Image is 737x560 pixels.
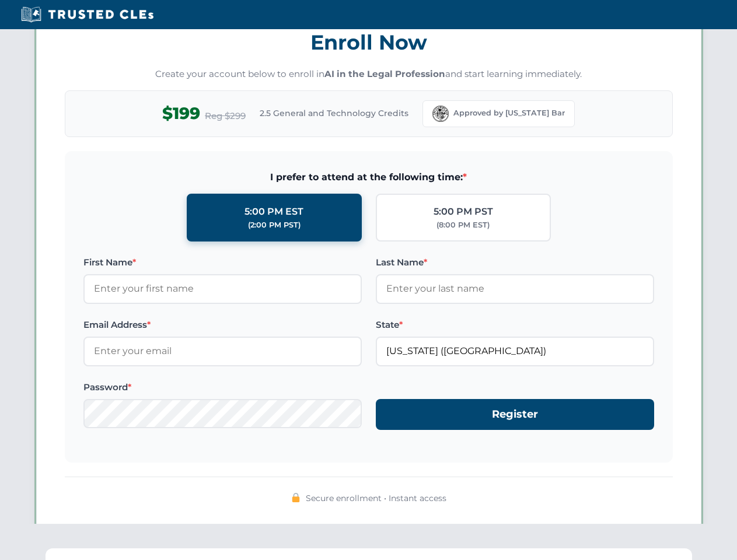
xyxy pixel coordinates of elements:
[83,256,362,269] label: First Name
[162,100,200,127] span: $199
[434,204,493,219] div: 5:00 PM PST
[376,274,654,303] input: Enter your last name
[83,274,362,303] input: Enter your first name
[453,107,565,119] span: Approved by [US_STATE] Bar
[18,6,157,23] img: Trusted CLEs
[83,337,362,366] input: Enter your email
[376,337,654,366] input: Florida (FL)
[306,492,446,505] span: Secure enrollment • Instant access
[205,109,246,123] span: Reg $299
[83,170,654,185] span: I prefer to attend at the following time:
[260,107,408,120] span: 2.5 General and Technology Credits
[432,106,449,122] img: Florida Bar
[65,24,673,61] h3: Enroll Now
[376,318,654,332] label: State
[83,318,362,332] label: Email Address
[248,219,301,231] div: (2:00 PM PST)
[376,399,654,430] button: Register
[436,219,490,231] div: (8:00 PM EST)
[376,256,654,269] label: Last Name
[324,68,445,79] strong: AI in the Legal Profession
[291,493,301,502] img: 🔒
[244,204,303,219] div: 5:00 PM EST
[65,68,673,81] p: Create your account below to enroll in and start learning immediately.
[83,380,362,394] label: Password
